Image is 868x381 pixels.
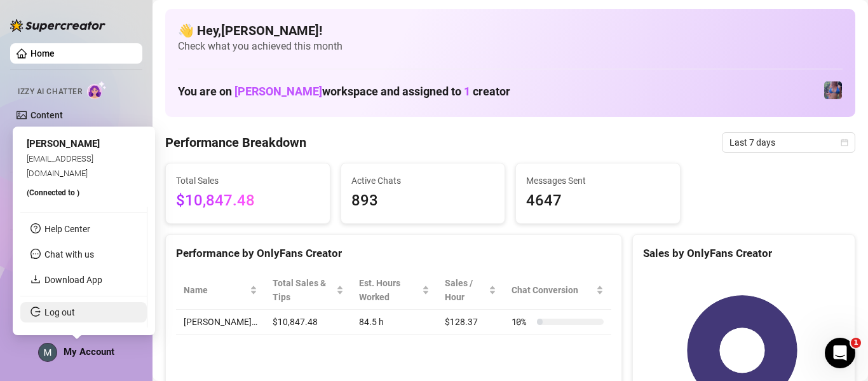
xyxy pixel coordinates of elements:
[31,110,63,120] a: Content
[643,245,844,262] div: Sales by OnlyFans Creator
[526,174,670,188] span: Messages Sent
[464,85,470,98] span: 1
[851,338,861,348] span: 1
[512,315,532,329] span: 10 %
[176,271,265,310] th: Name
[234,85,322,98] span: [PERSON_NAME]
[729,133,848,152] span: Last 7 days
[359,276,419,304] div: Est. Hours Worked
[10,19,105,32] img: logo-BBDzfeDw.svg
[437,310,504,335] td: $128.37
[176,174,320,188] span: Total Sales
[27,138,100,149] span: [PERSON_NAME]
[437,271,504,310] th: Sales / Hour
[44,224,90,234] a: Help Center
[526,189,670,213] span: 4647
[27,188,79,197] span: (Connected to )
[176,189,320,213] span: $10,847.48
[31,48,55,59] a: Home
[178,85,510,99] h1: You are on workspace and assigned to creator
[265,310,351,335] td: $10,847.48
[184,283,247,297] span: Name
[351,174,495,188] span: Active Chats
[504,271,611,310] th: Chat Conversion
[824,81,842,99] img: Jaylie
[351,310,437,335] td: 84.5 h
[825,338,855,368] iframe: Intercom live chat
[176,310,265,335] td: [PERSON_NAME]…
[44,275,102,285] a: Download App
[18,86,82,98] span: Izzy AI Chatter
[31,249,41,259] span: message
[39,343,57,361] img: ACg8ocLEUq6BudusSbFUgfJHT7ol7Uq-BuQYr5d-mnjl9iaMWv35IQ=s96-c
[178,22,843,39] h4: 👋 Hey, [PERSON_NAME] !
[87,81,107,99] img: AI Chatter
[27,154,93,177] span: [EMAIL_ADDRESS][DOMAIN_NAME]
[512,283,593,297] span: Chat Conversion
[273,276,334,304] span: Total Sales & Tips
[351,189,495,213] span: 893
[265,271,351,310] th: Total Sales & Tips
[44,307,75,317] a: Log out
[165,134,306,151] h4: Performance Breakdown
[20,302,147,322] li: Log out
[445,276,486,304] span: Sales / Hour
[44,249,94,260] span: Chat with us
[178,39,843,53] span: Check what you achieved this month
[176,245,611,262] div: Performance by OnlyFans Creator
[841,139,848,146] span: calendar
[64,346,114,357] span: My Account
